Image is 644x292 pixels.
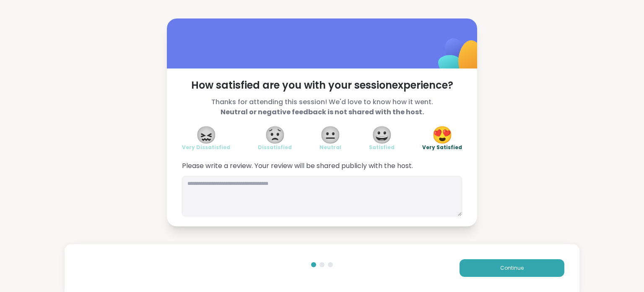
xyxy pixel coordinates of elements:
[196,127,217,142] span: 😖
[221,107,424,117] b: Neutral or negative feedback is not shared with the host.
[320,127,341,142] span: 😐
[460,259,564,277] button: Continue
[371,127,392,142] span: 😀
[369,144,395,151] span: Satisfied
[418,16,502,100] img: ShareWell Logomark
[258,144,292,151] span: Dissatisfied
[265,127,286,142] span: 😟
[319,144,341,151] span: Neutral
[182,97,462,117] span: Thanks for attending this session! We'd love to know how it went.
[182,161,462,171] span: Please write a review. Your review will be shared publicly with the host.
[422,144,462,151] span: Very Satisfied
[432,127,453,142] span: 😍
[182,79,462,92] span: How satisfied are you with your session experience?
[500,264,524,272] span: Continue
[182,144,230,151] span: Very Dissatisfied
